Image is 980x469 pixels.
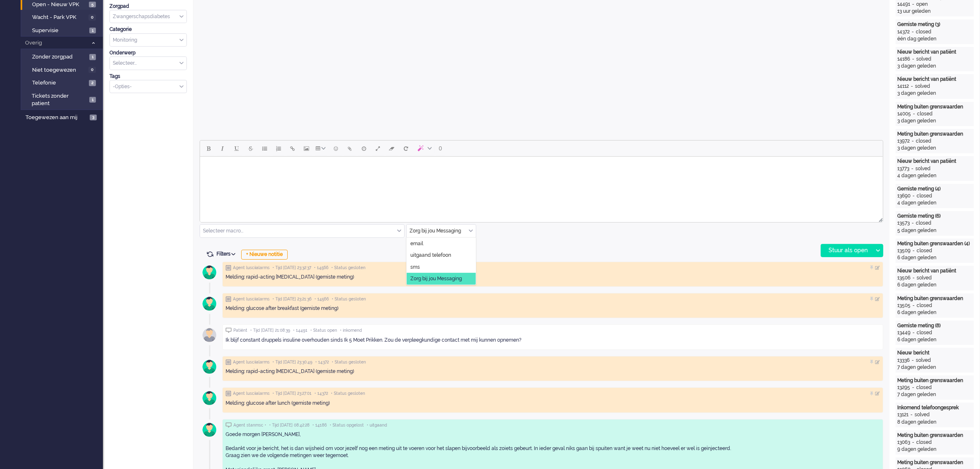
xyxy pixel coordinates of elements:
[399,141,413,155] button: Reset content
[233,359,270,365] span: Agent lusciialarms
[331,265,365,271] span: • Status gesloten
[32,27,87,35] span: Supervisie
[821,244,873,257] div: Stuur als open
[897,28,910,35] div: 14372
[24,52,102,61] a: Zonder zorgpad 1
[917,329,932,336] div: closed
[24,12,102,21] a: Wacht - Park VPK 0
[109,49,187,56] div: Onderwerp
[199,420,220,440] img: avatar
[109,80,187,94] div: Select Tags
[226,305,880,312] div: Melding: glucose after breakfast (gemiste meting)
[915,165,931,172] div: solved
[407,273,476,285] li: Zorg bij jou Messaging
[897,192,910,199] div: 13690
[435,141,446,155] button: 0
[233,391,270,396] span: Agent lusciialarms
[226,328,232,333] img: ic_chat_grey.svg
[910,357,916,364] div: -
[910,274,917,281] div: -
[897,377,972,384] div: Meting buiten grenswaarden
[226,400,880,407] div: Melding: glucose after lunch (gemiste meting)
[897,103,972,110] div: Meting buiten grenswaarden
[897,302,910,309] div: 13505
[897,63,972,70] div: 3 dagen geleden
[917,274,932,281] div: solved
[916,1,928,8] div: open
[897,439,910,446] div: 13063
[244,141,258,155] button: Strikethrough
[24,39,88,47] span: Overig
[897,90,972,97] div: 3 dagen geleden
[910,138,916,145] div: -
[272,359,312,365] span: • Tijd [DATE] 23:30:49
[109,3,187,10] div: Zorgpad
[911,110,917,117] div: -
[24,26,102,35] a: Supervisie 1
[897,83,909,90] div: 14112
[109,73,187,80] div: Tags
[407,261,476,273] li: sms
[897,349,972,356] div: Nieuw bericht
[410,275,462,282] span: Zorg bij jou Messaging
[916,439,932,446] div: closed
[226,337,880,344] div: Ik blijf constant druppels insuline overhouden sinds Ik 5 Moet Prikken. Zou de verpleegkundige co...
[340,328,362,333] span: • inkomend
[286,141,300,155] button: Insert/edit link
[367,422,387,428] span: • uitgaand
[897,145,972,152] div: 3 dagen geleden
[200,157,883,215] iframe: Rich Text Area
[410,264,420,271] span: sms
[897,267,972,274] div: Nieuw bericht van patiënt
[410,252,451,259] span: uitgaand telefoon
[89,54,96,60] span: 1
[199,325,220,345] img: avatar
[88,14,96,21] span: 0
[410,240,423,247] span: email
[897,185,972,192] div: Gemiste meting (4)
[407,249,476,261] li: uitgaand telefoon
[908,411,915,418] div: -
[910,28,916,35] div: -
[216,251,238,257] span: Filters
[24,78,102,87] a: Telefonie 2
[216,141,230,155] button: Italic
[272,391,312,396] span: • Tijd [DATE] 23:27:01
[897,138,910,145] div: 13972
[199,388,220,408] img: avatar
[199,262,220,283] img: avatar
[897,76,972,83] div: Nieuw bericht van patiënt
[916,220,931,227] div: closed
[385,141,399,155] button: Clear formatting
[897,213,972,220] div: Gemiste meting (6)
[897,172,972,179] div: 4 dagen geleden
[897,247,910,254] div: 13509
[233,265,270,271] span: Agent lusciialarms
[332,296,366,302] span: • Status gesloten
[89,97,96,103] span: 1
[88,67,96,73] span: 0
[910,329,917,336] div: -
[897,295,972,302] div: Meting buiten grenswaarden
[26,114,87,122] span: Toegewezen aan mij
[357,141,371,155] button: Delay message
[897,281,972,288] div: 6 dagen geleden
[917,247,932,254] div: closed
[897,404,972,411] div: Inkomend telefoongesprek
[897,364,972,371] div: 7 dagen geleden
[897,357,910,364] div: 13336
[332,359,366,365] span: • Status gesloten
[89,80,96,86] span: 2
[897,220,910,227] div: 13573
[897,56,910,63] div: 14186
[897,274,910,281] div: 13506
[897,49,972,56] div: Nieuw bericht van patiënt
[910,302,917,309] div: -
[315,359,329,365] span: • 14372
[241,250,288,260] div: + Nieuwe notitie
[202,141,216,155] button: Bold
[413,141,435,155] button: AI
[876,215,883,222] div: Resize
[897,21,972,28] div: Gemiste meting (3)
[314,265,328,271] span: • 14566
